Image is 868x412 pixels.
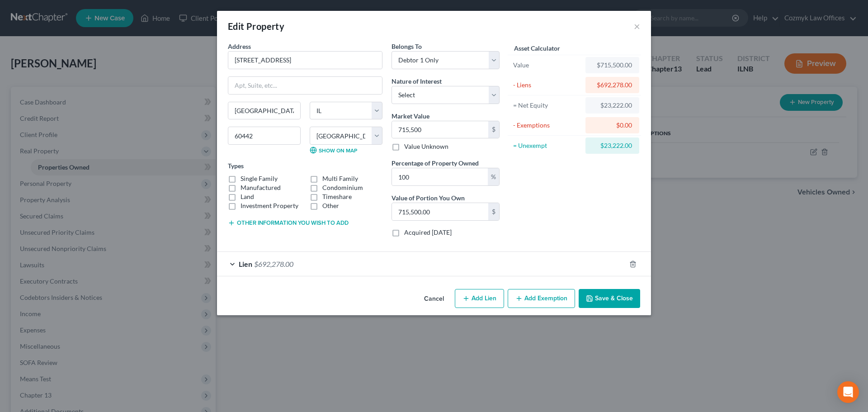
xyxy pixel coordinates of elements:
div: $23,222.00 [593,101,632,110]
label: Types [228,161,244,170]
input: Apt, Suite, etc... [228,77,382,94]
div: $ [488,203,499,220]
label: Single Family [241,174,278,183]
input: 0.00 [392,121,488,138]
input: 0.00 [392,168,488,185]
div: = Net Equity [513,101,581,110]
div: - Exemptions [513,121,581,130]
button: Add Lien [455,289,504,308]
span: Belongs To [392,43,422,50]
div: - Liens [513,81,581,90]
label: Value of Portion You Own [392,193,465,203]
div: Edit Property [228,20,284,33]
span: Address [228,43,251,50]
button: Cancel [417,290,451,308]
div: % [488,168,499,185]
label: Market Value [392,111,429,121]
div: Open Intercom Messenger [837,381,859,403]
label: Value Unknown [404,142,448,151]
div: $715,500.00 [593,61,632,70]
div: $23,222.00 [593,141,632,150]
div: $ [488,121,499,138]
button: Other information you wish to add [228,219,349,227]
input: 0.00 [392,203,488,220]
button: Save & Close [579,289,640,308]
label: Multi Family [322,174,358,183]
label: Asset Calculator [514,43,560,53]
div: = Unexempt [513,141,581,150]
span: Lien [239,260,252,268]
label: Land [241,192,254,201]
div: $0.00 [593,121,632,130]
label: Timeshare [322,192,352,201]
button: × [634,21,640,32]
input: Enter zip... [228,127,301,145]
input: Enter address... [228,52,382,69]
span: $692,278.00 [254,260,293,268]
label: Condominium [322,183,363,192]
input: Enter city... [228,102,300,119]
button: Add Exemption [508,289,575,308]
div: Value [513,61,581,70]
label: Other [322,201,339,210]
label: Investment Property [241,201,298,210]
div: $692,278.00 [593,81,632,90]
label: Nature of Interest [392,76,442,86]
label: Acquired [DATE] [404,228,452,237]
a: Show on Map [310,147,357,154]
label: Percentage of Property Owned [392,158,479,168]
label: Manufactured [241,183,281,192]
